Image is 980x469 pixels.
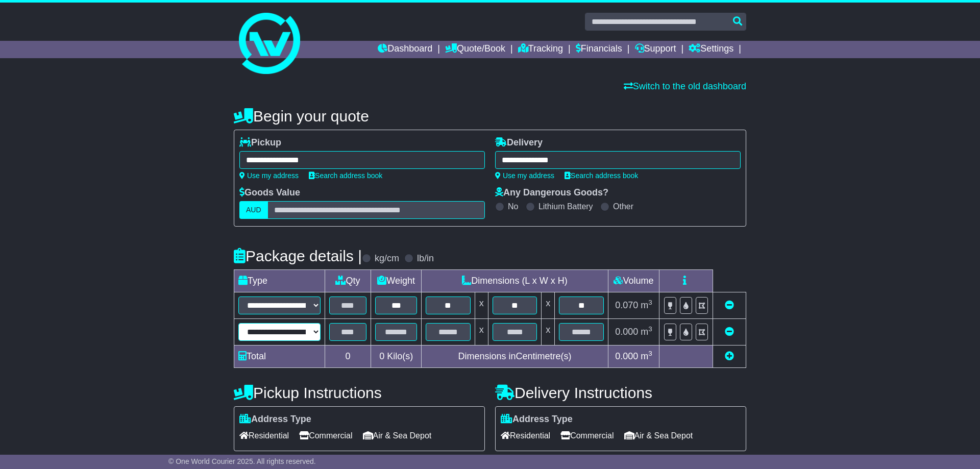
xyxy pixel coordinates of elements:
[417,253,434,264] label: lb/in
[615,351,638,361] span: 0.000
[560,428,614,443] span: Commercial
[234,345,325,368] td: Total
[445,41,505,58] a: Quote/Book
[239,414,311,425] label: Address Type
[613,202,633,211] label: Other
[234,108,746,125] h4: Begin your quote
[495,384,746,401] h4: Delivery Instructions
[518,41,563,58] a: Tracking
[608,270,659,292] td: Volume
[239,201,268,219] label: AUD
[538,202,593,211] label: Lithium Battery
[635,41,676,58] a: Support
[641,300,652,310] span: m
[725,327,734,337] a: Remove this item
[495,171,554,180] a: Use my address
[542,319,555,345] td: x
[299,428,352,443] span: Commercial
[422,270,608,292] td: Dimensions (L x W x H)
[648,350,652,357] sup: 3
[239,428,289,443] span: Residential
[495,137,543,149] label: Delivery
[475,292,488,319] td: x
[363,428,432,443] span: Air & Sea Depot
[725,300,734,310] a: Remove this item
[495,187,608,199] label: Any Dangerous Goods?
[309,171,382,180] a: Search address book
[234,248,362,264] h4: Package details |
[576,41,622,58] a: Financials
[501,414,573,425] label: Address Type
[325,345,371,368] td: 0
[725,351,734,361] a: Add new item
[239,187,300,199] label: Goods Value
[234,270,325,292] td: Type
[475,319,488,345] td: x
[641,327,652,337] span: m
[689,41,733,58] a: Settings
[375,253,399,264] label: kg/cm
[234,384,485,401] h4: Pickup Instructions
[624,81,746,91] a: Switch to the old dashboard
[371,270,422,292] td: Weight
[565,171,638,180] a: Search address book
[615,327,638,337] span: 0.000
[239,137,281,149] label: Pickup
[371,345,422,368] td: Kilo(s)
[168,457,316,465] span: © One World Courier 2025. All rights reserved.
[508,202,518,211] label: No
[648,325,652,333] sup: 3
[501,428,550,443] span: Residential
[648,299,652,306] sup: 3
[641,351,652,361] span: m
[239,171,299,180] a: Use my address
[325,270,371,292] td: Qty
[542,292,555,319] td: x
[422,345,608,368] td: Dimensions in Centimetre(s)
[624,428,693,443] span: Air & Sea Depot
[378,41,432,58] a: Dashboard
[379,351,384,361] span: 0
[615,300,638,310] span: 0.070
